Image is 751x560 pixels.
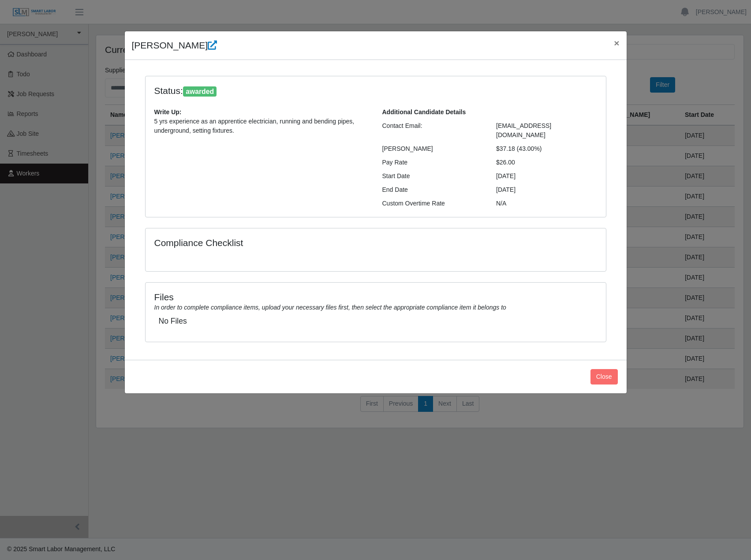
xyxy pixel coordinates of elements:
button: Close [590,369,618,385]
div: Custom Overtime Rate [376,199,490,208]
span: N/A [496,200,506,207]
div: $37.18 (43.00%) [489,144,604,153]
button: Close [607,31,626,55]
h4: Status: [154,85,483,97]
span: [DATE] [496,186,516,193]
h4: Compliance Checklist [154,237,445,248]
div: Start Date [376,172,490,181]
span: × [614,38,619,48]
i: In order to complete compliance items, upload your necessary files first, then select the appropr... [154,304,506,311]
h4: [PERSON_NAME] [132,38,217,52]
div: [PERSON_NAME] [376,144,490,153]
b: Additional Candidate Details [382,108,466,116]
div: End Date [376,185,490,194]
p: 5 yrs experience as an apprentice electrician, running and bending pipes, underground, setting fi... [154,117,369,135]
b: Write Up: [154,108,182,116]
span: awarded [183,86,217,97]
div: Contact Email: [376,121,490,140]
span: [EMAIL_ADDRESS][DOMAIN_NAME] [496,122,551,138]
h5: No Files [159,317,593,326]
h4: Files [154,291,597,302]
div: [DATE] [489,172,604,181]
div: $26.00 [489,158,604,167]
div: Pay Rate [376,158,490,167]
